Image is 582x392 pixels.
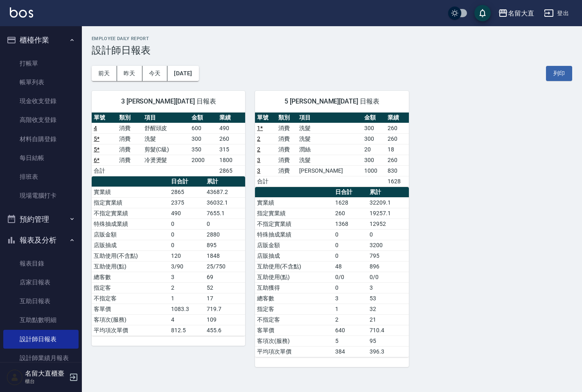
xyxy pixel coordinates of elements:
td: 350 [189,144,217,155]
td: 32 [368,304,408,314]
td: 5 [333,336,368,346]
td: 實業績 [92,187,169,197]
img: Person [7,369,23,385]
h5: 名留大直櫃臺 [25,369,67,378]
td: 640 [333,325,368,336]
button: 今天 [142,66,168,81]
td: 490 [217,123,245,133]
td: 260 [333,208,368,219]
td: 4 [169,314,205,325]
td: 店販金額 [255,240,333,250]
th: 累計 [205,176,245,187]
td: 300 [362,133,386,144]
td: 95 [368,336,408,346]
td: 384 [333,346,368,357]
table: a dense table [92,113,245,176]
a: 互助點數明細 [3,311,79,329]
th: 單號 [255,113,276,123]
td: 48 [333,261,368,272]
td: 2 [169,282,205,293]
td: 455.6 [205,325,245,336]
td: 消費 [117,144,142,155]
td: 指定客 [255,304,333,314]
td: 0/0 [368,272,408,282]
td: 冷燙燙髮 [142,155,189,165]
td: [PERSON_NAME] [297,165,362,176]
td: 0 [205,219,245,229]
td: 特殊抽成業績 [255,229,333,240]
td: 消費 [276,133,298,144]
th: 項目 [297,113,362,123]
td: 店販抽成 [255,250,333,261]
td: 指定實業績 [255,208,333,219]
td: 3200 [368,240,408,250]
td: 3 [368,282,408,293]
h2: Employee Daily Report [92,36,572,41]
button: [DATE] [167,66,199,81]
td: 0 [333,282,368,293]
a: 現金收支登錄 [3,92,79,110]
td: 17 [205,293,245,304]
button: 櫃檯作業 [3,29,79,51]
td: 洗髮 [297,155,362,165]
td: 合計 [255,176,276,187]
td: 不指定實業績 [92,208,169,219]
button: 昨天 [117,66,142,81]
td: 710.4 [368,325,408,336]
a: 店家日報表 [3,273,79,292]
button: 報表及分析 [3,230,79,251]
td: 18 [386,144,409,155]
td: 洗髮 [297,133,362,144]
a: 每日結帳 [3,149,79,167]
td: 不指定實業績 [255,219,333,229]
td: 1628 [333,197,368,208]
td: 互助使用(不含點) [255,261,333,272]
td: 25/750 [205,261,245,272]
td: 0 [333,250,368,261]
td: 消費 [276,144,298,155]
td: 店販抽成 [92,240,169,250]
td: 812.5 [169,325,205,336]
th: 類別 [276,113,298,123]
td: 52 [205,282,245,293]
button: save [474,5,491,21]
td: 不指定客 [92,293,169,304]
td: 795 [368,250,408,261]
td: 300 [362,123,386,133]
a: 2 [257,146,260,153]
td: 指定實業績 [92,197,169,208]
td: 2880 [205,229,245,240]
td: 互助獲得 [255,282,333,293]
td: 1 [169,293,205,304]
a: 高階收支登錄 [3,110,79,129]
td: 0/0 [333,272,368,282]
td: 消費 [276,155,298,165]
td: 消費 [117,155,142,165]
button: 登出 [541,6,572,21]
td: 1368 [333,219,368,229]
td: 109 [205,314,245,325]
a: 4 [94,125,97,131]
a: 材料自購登錄 [3,130,79,149]
td: 1 [333,304,368,314]
a: 互助日報表 [3,292,79,311]
td: 互助使用(不含點) [92,250,169,261]
td: 1628 [386,176,409,187]
a: 帳單列表 [3,73,79,92]
span: 5 [PERSON_NAME][DATE] 日報表 [265,97,399,106]
td: 剪髮(C級) [142,144,189,155]
h3: 設計師日報表 [92,45,572,56]
td: 消費 [117,133,142,144]
td: 消費 [276,123,298,133]
div: 名留大直 [508,8,534,18]
a: 3 [257,167,260,174]
td: 0 [169,219,205,229]
td: 客單價 [255,325,333,336]
a: 打帳單 [3,54,79,73]
td: 3/90 [169,261,205,272]
td: 830 [386,165,409,176]
td: 實業績 [255,197,333,208]
td: 2000 [189,155,217,165]
td: 0 [169,240,205,250]
td: 總客數 [255,293,333,304]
